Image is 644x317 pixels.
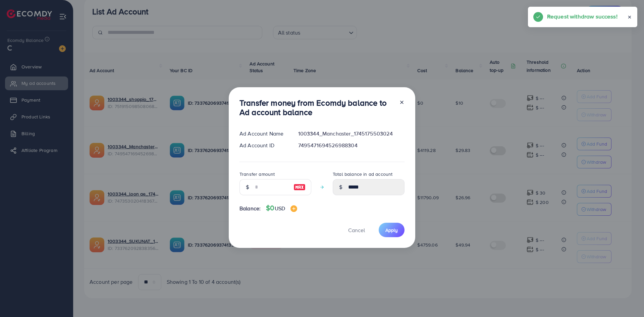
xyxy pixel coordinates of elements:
[615,287,639,312] iframe: Chat
[234,142,293,149] div: Ad Account ID
[266,204,297,212] h4: $0
[239,205,261,212] span: Balance:
[293,142,410,149] div: 7495471694526988304
[340,223,373,237] button: Cancel
[348,226,365,234] span: Cancel
[385,227,398,233] span: Apply
[239,171,275,177] label: Transfer amount
[275,205,285,212] span: USD
[293,183,306,191] img: image
[547,12,618,21] h5: Request withdraw success!
[290,205,297,212] img: image
[293,130,410,138] div: 1003344_Manchaster_1745175503024
[234,130,293,138] div: Ad Account Name
[379,223,405,237] button: Apply
[333,171,392,177] label: Total balance in ad account
[239,98,394,117] h3: Transfer money from Ecomdy balance to Ad account balance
